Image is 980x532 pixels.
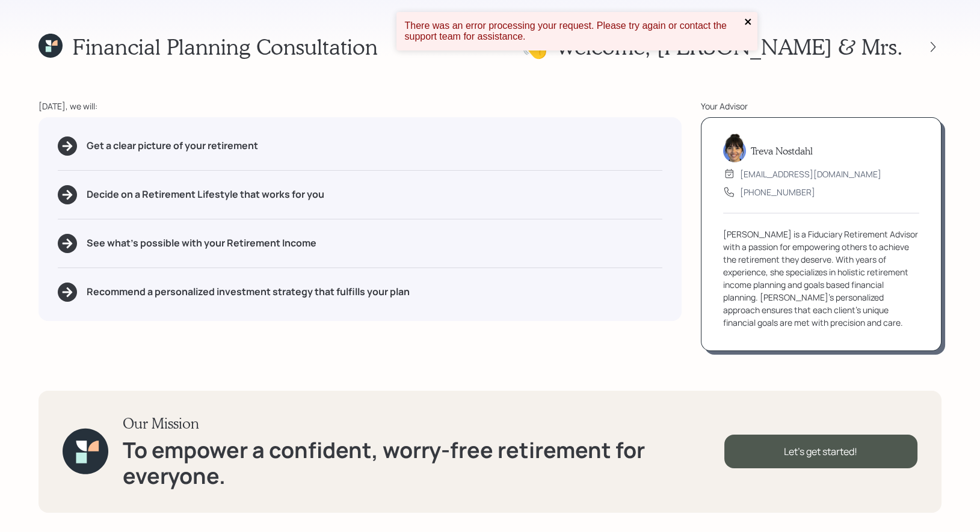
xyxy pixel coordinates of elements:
[723,133,746,162] img: treva-nostdahl-headshot.png
[744,17,753,28] button: close
[39,100,682,112] div: [DATE], we will:
[87,189,324,200] h5: Decide on a Retirement Lifestyle that works for you
[72,34,378,60] h1: Financial Planning Consultation
[723,228,919,329] div: [PERSON_NAME] is a Fiduciary Retirement Advisor with a passion for empowering others to achieve t...
[751,145,813,156] h5: Treva Nostdahl
[405,20,741,42] div: There was an error processing your request. Please try again or contact the support team for assi...
[123,415,724,432] h3: Our Mission
[701,100,941,112] div: Your Advisor
[123,437,724,489] h1: To empower a confident, worry-free retirement for everyone.
[724,435,917,468] div: Let's get started!
[87,140,258,151] h5: Get a clear picture of your retirement
[87,286,410,298] h5: Recommend a personalized investment strategy that fulfills your plan
[87,237,316,249] h5: See what's possible with your Retirement Income
[740,186,815,198] div: [PHONE_NUMBER]
[740,168,881,180] div: [EMAIL_ADDRESS][DOMAIN_NAME]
